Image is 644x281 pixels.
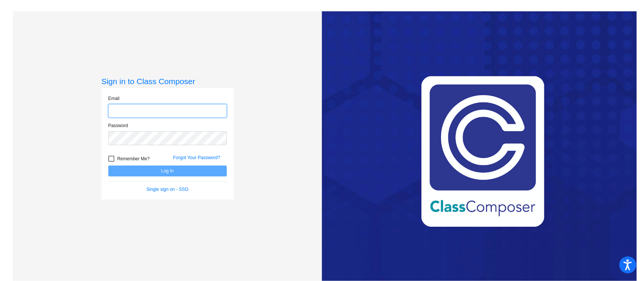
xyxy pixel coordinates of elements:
[108,122,128,129] label: Password
[108,95,120,102] label: Email
[173,155,220,160] a: Forgot Your Password?
[146,187,188,192] a: Single sign on - SSO
[108,166,227,177] button: Log In
[117,154,150,163] span: Remember Me?
[102,77,234,86] h3: Sign in to Class Composer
